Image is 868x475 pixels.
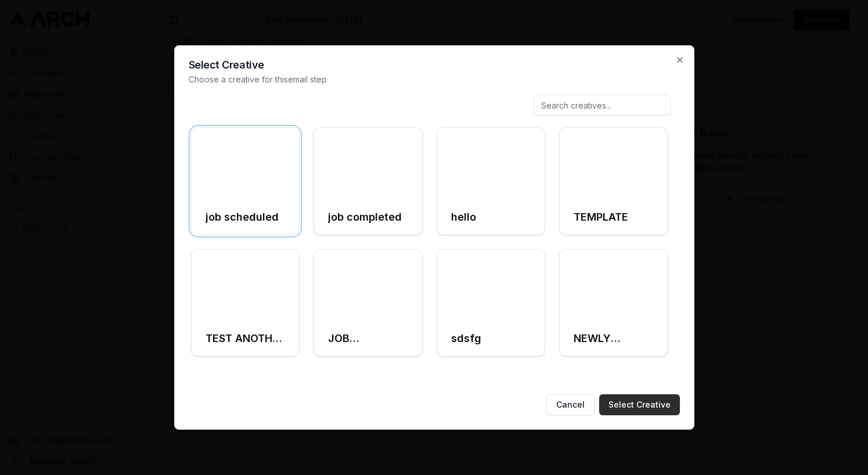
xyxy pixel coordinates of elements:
[451,330,481,347] h3: sdsfg
[189,60,680,70] h2: Select Creative
[206,209,279,225] h3: job scheduled
[328,209,402,225] h3: job completed
[534,95,671,116] input: Search creatives...
[574,209,628,225] h3: TEMPLATE
[189,74,680,85] p: Choose a creative for this email step
[206,330,286,347] h3: TEST ANOTHER EMPTY SERVER
[574,330,654,347] h3: NEWLY CREATED
[599,394,680,415] button: Select Creative
[451,209,476,225] h3: hello
[546,394,595,415] button: Cancel
[328,330,408,347] h3: JOB SCHEDULED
